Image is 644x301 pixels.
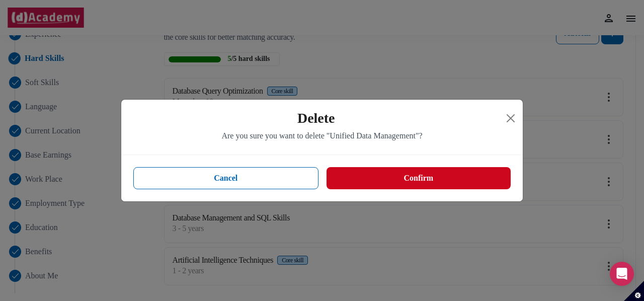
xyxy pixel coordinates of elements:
[624,281,644,301] button: Set cookie preferences
[129,108,503,129] div: Delete
[327,167,511,189] button: Confirm
[133,167,318,189] button: Cancel
[221,131,422,140] span: Are you sure you want to delete "Unified Data Management"?
[610,262,634,286] div: Open Intercom Messenger
[503,110,519,126] button: Close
